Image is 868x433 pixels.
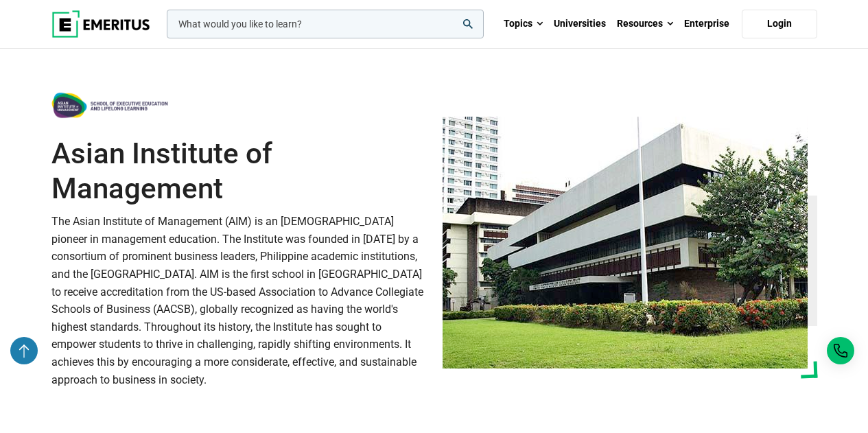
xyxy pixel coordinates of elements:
[167,10,484,38] input: woocommerce-product-search-field-0
[443,117,808,368] img: Asian Institute of Management
[51,213,426,388] p: The Asian Institute of Management (AIM) is an [DEMOGRAPHIC_DATA] pioneer in management education....
[742,10,817,38] a: Login
[51,90,168,120] img: Asian Institute of Management
[51,137,426,206] h1: Asian Institute of Management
